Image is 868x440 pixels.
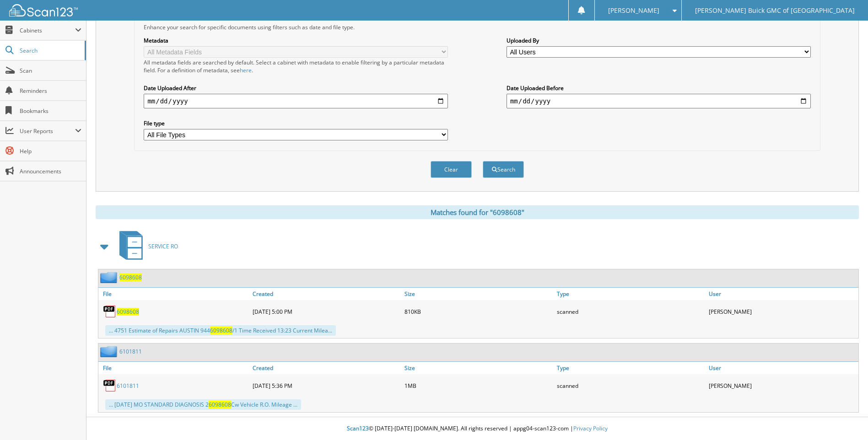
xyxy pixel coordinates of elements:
[822,396,868,440] iframe: Chat Widget
[402,302,554,321] div: 810KB
[119,274,142,281] a: 6098608
[706,376,858,395] div: [PERSON_NAME]
[250,302,402,321] div: [DATE] 5:00 PM
[402,362,554,374] a: Size
[105,325,336,336] div: ... 4751 Estimate of Repairs AUSTIN 944 /1 Time Received 13:23 Current Milea...
[20,107,81,115] span: Bookmarks
[402,376,554,395] div: 1MB
[555,376,706,395] div: scanned
[86,418,868,440] div: © [DATE]-[DATE] [DOMAIN_NAME]. All rights reserved | appg04-scan123-com |
[20,147,81,155] span: Help
[20,67,81,75] span: Scan
[144,37,448,44] label: Metadata
[148,242,178,250] span: SERVICE RO
[250,362,402,374] a: Created
[20,127,75,135] span: User Reports
[20,167,81,175] span: Announcements
[706,288,858,300] a: User
[608,8,659,13] span: [PERSON_NAME]
[555,302,706,321] div: scanned
[555,288,706,300] a: Type
[117,382,139,390] a: 6101811
[114,228,178,264] a: SERVICE RO
[402,288,554,300] a: Size
[98,362,250,374] a: File
[210,327,232,334] span: 6098608
[20,47,80,54] span: Search
[144,94,448,108] input: start
[555,362,706,374] a: Type
[240,66,252,74] a: here
[706,302,858,321] div: [PERSON_NAME]
[250,376,402,395] div: [DATE] 5:36 PM
[100,272,119,283] img: folder2.png
[20,27,75,34] span: Cabinets
[250,288,402,300] a: Created
[507,94,811,108] input: end
[706,362,858,374] a: User
[139,23,815,31] div: Enhance your search for specific documents using filters such as date and file type.
[119,348,142,355] a: 6101811
[98,288,250,300] a: File
[105,399,301,410] div: ... [DATE] MO STANDARD DIAGNOSIS 2 Cw Vehicle R.O. Mileage ...
[20,87,81,95] span: Reminders
[117,308,139,316] a: 6098608
[573,424,608,432] a: Privacy Policy
[347,424,369,432] span: Scan123
[507,84,811,92] label: Date Uploaded Before
[9,4,78,16] img: scan123-logo-white.svg
[96,205,859,219] div: Matches found for "6098608"
[103,379,117,392] img: PDF.png
[103,305,117,318] img: PDF.png
[100,346,119,357] img: folder2.png
[209,401,231,408] span: 6098608
[144,84,448,92] label: Date Uploaded After
[144,119,448,127] label: File type
[695,8,855,13] span: [PERSON_NAME] Buick GMC of [GEOGRAPHIC_DATA]
[507,37,811,44] label: Uploaded By
[144,59,448,74] div: All metadata fields are searched by default. Select a cabinet with metadata to enable filtering b...
[483,161,524,178] button: Search
[431,161,472,178] button: Clear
